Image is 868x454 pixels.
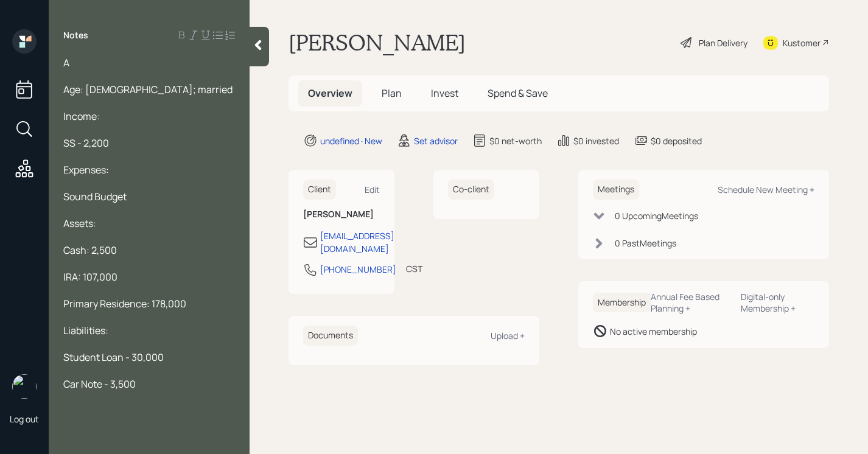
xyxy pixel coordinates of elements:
span: Plan [382,86,402,100]
div: 0 Past Meeting s [615,237,676,250]
div: Plan Delivery [699,37,747,49]
div: $0 invested [573,134,619,147]
span: Spend & Save [488,86,548,100]
div: 0 Upcoming Meeting s [615,209,698,222]
span: Expenses: [63,163,109,176]
div: Kustomer [783,37,821,49]
span: SS - 2,200 [63,136,109,150]
div: CST [406,262,422,275]
div: $0 deposited [651,134,702,147]
h6: Co-client [448,180,494,200]
h6: Membership [593,293,651,313]
div: Annual Fee Based Planning + [651,291,731,314]
h6: Meetings [593,180,639,200]
div: Upload + [491,330,525,341]
div: Digital-only Membership + [741,291,814,314]
span: Income: [63,110,100,123]
span: A [63,56,69,69]
span: Assets: [63,217,96,230]
div: [EMAIL_ADDRESS][DOMAIN_NAME] [320,229,394,255]
img: retirable_logo.png [12,374,37,399]
h6: [PERSON_NAME] [303,209,380,220]
div: Schedule New Meeting + [718,184,814,195]
span: Primary Residence: 178,000 [63,297,186,310]
div: undefined · New [320,134,382,147]
span: Sound Budget [63,190,127,203]
span: Liabilities: [63,324,108,337]
span: Cash: 2,500 [63,243,117,257]
div: $0 net-worth [489,134,542,147]
div: [PHONE_NUMBER] [320,263,396,276]
span: Overview [308,86,352,100]
span: Car Note - 3,500 [63,377,136,391]
h1: [PERSON_NAME] [289,29,466,56]
div: Edit [365,184,380,195]
span: Student Loan - 30,000 [63,351,164,364]
div: Log out [10,413,39,425]
h6: Documents [303,326,358,346]
span: IRA: 107,000 [63,270,117,284]
span: Age: [DEMOGRAPHIC_DATA]; married [63,83,233,96]
span: Invest [431,86,458,100]
label: Notes [63,29,88,41]
div: No active membership [610,325,697,338]
div: Set advisor [414,134,458,147]
h6: Client [303,180,336,200]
